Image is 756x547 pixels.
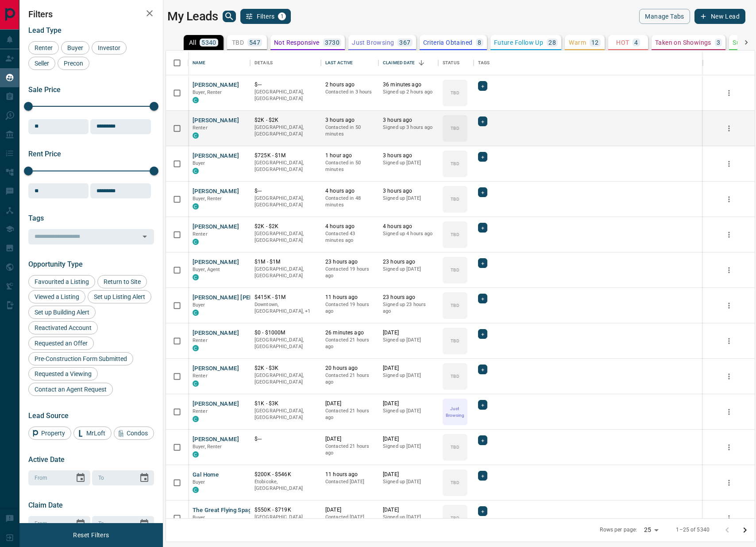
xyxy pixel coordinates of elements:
button: [PERSON_NAME] [193,365,239,373]
span: Sale Price [28,85,61,94]
p: TBD [451,125,459,132]
span: Requested a Viewing [31,370,95,377]
div: + [478,223,487,233]
div: + [478,258,487,268]
p: TBD [451,373,459,380]
p: $1K - $3K [255,400,316,407]
p: 20 hours ago [325,365,374,372]
p: 3 hours ago [383,187,434,195]
span: Property [38,430,68,437]
button: Open [139,230,151,243]
p: 1–25 of 5340 [676,526,710,534]
p: [GEOGRAPHIC_DATA], [GEOGRAPHIC_DATA] [255,230,316,244]
button: [PERSON_NAME] [193,223,239,231]
span: + [481,507,484,516]
p: $0 - $1000M [255,329,316,337]
span: + [481,259,484,268]
div: Tags [478,50,490,75]
span: Reactivated Account [31,324,95,331]
p: Signed up [DATE] [383,337,434,344]
p: 11 hours ago [325,294,374,301]
p: $--- [255,187,316,195]
div: Contact an Agent Request [28,383,113,396]
span: Requested an Offer [31,340,91,347]
p: 4 hours ago [325,223,374,230]
span: + [481,400,484,409]
p: $550K - $719K [255,506,316,514]
div: condos.ca [193,380,199,387]
span: + [481,365,484,374]
p: Just Browsing [352,39,394,46]
p: 23 hours ago [383,294,434,301]
div: Favourited a Listing [28,275,95,288]
p: 12 [591,39,599,46]
span: Lead Source [28,411,69,420]
span: Viewed a Listing [31,293,82,300]
button: [PERSON_NAME] [PERSON_NAME] [193,294,287,302]
p: Contacted in 3 hours [325,89,374,96]
button: more [722,512,736,525]
button: Choose date [72,469,89,487]
p: Etobicoke, [GEOGRAPHIC_DATA] [255,478,316,492]
span: Contact an Agent Request [31,386,110,393]
p: Contacted in 50 minutes [325,159,374,173]
p: [GEOGRAPHIC_DATA], [GEOGRAPHIC_DATA] [255,266,316,279]
button: more [722,157,736,171]
h2: Filters [28,9,154,19]
p: 23 hours ago [325,258,374,266]
div: condos.ca [193,487,199,493]
p: Contacted 43 minutes ago [325,230,374,244]
div: condos.ca [193,239,199,245]
p: TBD [451,196,459,202]
p: Contacted 19 hours ago [325,301,374,315]
p: 23 hours ago [383,258,434,266]
p: Contacted 21 hours ago [325,443,374,457]
span: + [481,330,484,338]
button: more [722,299,736,312]
p: 1 hour ago [325,152,374,159]
button: more [722,193,736,206]
p: Signed up [DATE] [383,372,434,379]
p: [GEOGRAPHIC_DATA], [GEOGRAPHIC_DATA] [255,372,316,386]
span: Set up Building Alert [31,309,93,316]
p: Contacted in 48 minutes [325,195,374,209]
div: Set up Listing Alert [88,290,151,303]
p: Signed up [DATE] [383,443,434,450]
h1: My Leads [167,9,218,23]
span: Condos [123,430,151,437]
span: Buyer [193,302,205,308]
button: more [722,334,736,348]
button: more [722,228,736,241]
p: Toronto [255,301,316,315]
p: 8 [478,39,481,46]
div: Details [250,50,321,75]
p: $200K - $546K [255,471,316,478]
p: [GEOGRAPHIC_DATA], [GEOGRAPHIC_DATA] [255,337,316,350]
p: 3 hours ago [325,116,374,124]
p: [GEOGRAPHIC_DATA], [GEOGRAPHIC_DATA] [255,159,316,173]
button: search button [223,11,236,22]
span: Return to Site [100,278,144,285]
div: + [478,294,487,303]
p: TBD [451,338,459,344]
p: $2K - $3K [255,365,316,372]
div: Name [188,50,250,75]
button: more [722,122,736,135]
p: Contacted [DATE] [325,478,374,485]
div: Condos [114,427,154,440]
button: more [722,476,736,489]
button: [PERSON_NAME] [193,116,239,125]
button: more [722,370,736,383]
button: Filters1 [240,9,291,24]
div: Claimed Date [378,50,438,75]
p: TBD [451,160,459,167]
p: [DATE] [325,506,374,514]
p: 3 hours ago [383,116,434,124]
p: Just Browsing [444,405,467,419]
button: Choose date [135,469,153,487]
span: Renter [193,408,208,414]
p: [GEOGRAPHIC_DATA], [GEOGRAPHIC_DATA] [255,89,316,102]
span: Renter [193,373,208,379]
span: Rent Price [28,150,61,158]
p: 36 minutes ago [383,81,434,89]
